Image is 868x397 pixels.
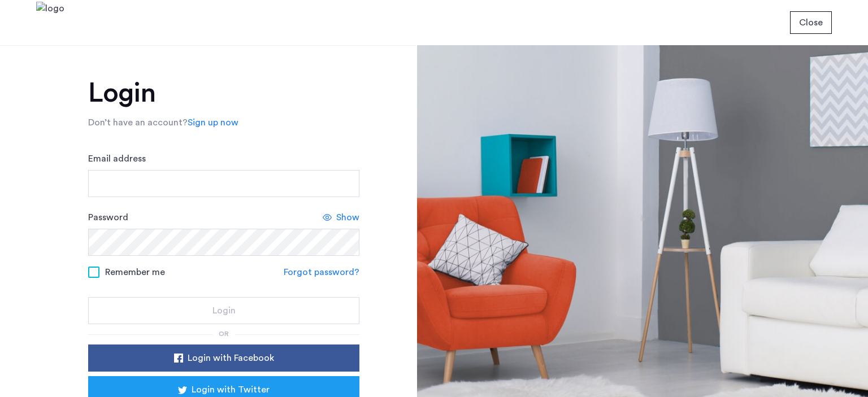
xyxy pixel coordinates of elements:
label: Password [88,211,128,224]
a: Sign up now [188,116,238,129]
span: Login [212,304,236,317]
a: Forgot password? [284,265,359,279]
span: Close [799,16,823,29]
span: Login with Twitter [192,383,270,396]
button: button [88,344,359,372]
span: Don’t have an account? [88,118,188,127]
button: button [790,11,832,34]
span: Show [336,211,359,224]
span: Login with Facebook [188,351,274,365]
span: Remember me [105,265,165,279]
span: or [219,330,229,337]
img: logo [36,2,64,44]
button: button [88,297,359,324]
h1: Login [88,80,359,107]
label: Email address [88,152,146,165]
